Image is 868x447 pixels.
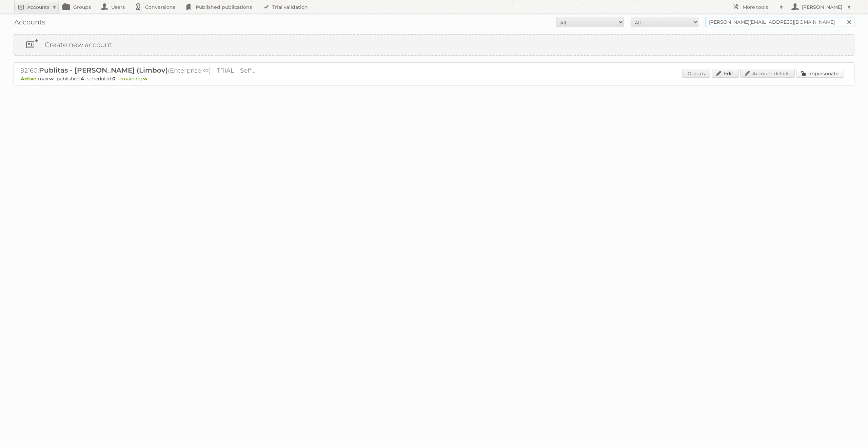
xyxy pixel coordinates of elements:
[49,76,54,82] strong: ∞
[682,69,710,78] a: Groups
[21,76,38,82] span: Active
[743,4,776,11] h2: More tools
[143,76,147,82] strong: ∞
[21,76,847,82] p: max: - published: - scheduled: -
[112,76,116,82] strong: 0
[712,69,739,78] a: Edit
[740,69,795,78] a: Account details
[39,66,168,74] span: Publitas - [PERSON_NAME] (Limbov)
[800,4,844,11] h2: [PERSON_NAME]
[14,35,854,55] a: Create new account
[81,76,84,82] strong: 4
[27,4,50,11] h2: Accounts
[21,66,258,75] h2: 92160: (Enterprise ∞) - TRIAL - Self Service
[117,76,147,82] span: remaining:
[796,69,844,78] a: Impersonate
